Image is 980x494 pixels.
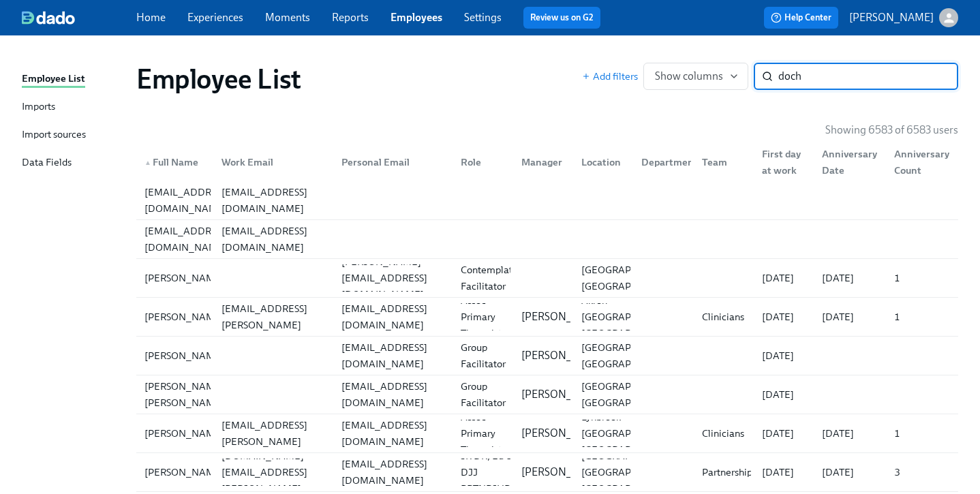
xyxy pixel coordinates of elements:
div: Work Email [216,154,331,170]
p: [PERSON_NAME] [521,426,606,441]
h1: Employee List [136,63,301,95]
div: 1 [889,425,955,442]
img: dado [22,11,75,25]
div: [DATE] [816,309,883,325]
div: [EMAIL_ADDRESS][DOMAIN_NAME] [336,378,450,411]
div: [PERSON_NAME] [139,309,230,325]
a: Reports [332,11,369,24]
div: [EMAIL_ADDRESS][DOMAIN_NAME][EMAIL_ADDRESS][DOMAIN_NAME] [136,181,958,219]
p: [PERSON_NAME] [521,465,606,480]
div: [PERSON_NAME][EMAIL_ADDRESS][PERSON_NAME][DOMAIN_NAME] [216,284,331,350]
div: Role [450,149,510,176]
div: [PERSON_NAME] [139,348,230,364]
div: [PERSON_NAME][PERSON_NAME][EMAIL_ADDRESS][PERSON_NAME][DOMAIN_NAME][EMAIL_ADDRESS][DOMAIN_NAME]As... [136,298,958,336]
div: Group Facilitator [455,378,511,411]
div: Full Name [139,154,211,170]
a: [PERSON_NAME][PERSON_NAME][EMAIL_ADDRESS][DOMAIN_NAME]Contemplative Facilitator[GEOGRAPHIC_DATA],... [136,259,958,298]
div: ▲Full Name [139,149,211,176]
div: [GEOGRAPHIC_DATA], [GEOGRAPHIC_DATA] [576,339,690,372]
a: Review us on G2 [530,11,594,25]
button: Show columns [643,63,748,90]
div: [DATE] [756,386,811,403]
div: Personal Email [336,154,450,170]
a: [PERSON_NAME][EMAIL_ADDRESS][DOMAIN_NAME]Group Facilitator[PERSON_NAME][GEOGRAPHIC_DATA], [GEOGRA... [136,337,958,375]
a: [PERSON_NAME] [PERSON_NAME][EMAIL_ADDRESS][DOMAIN_NAME]Group Facilitator[PERSON_NAME][GEOGRAPHIC_... [136,375,958,414]
div: [DATE] [756,464,811,480]
div: Team [696,154,751,170]
div: Assoc Primary Therapist [455,292,510,341]
button: Review us on G2 [523,7,600,29]
div: [EMAIL_ADDRESS][DOMAIN_NAME] [336,417,450,450]
div: [GEOGRAPHIC_DATA], [GEOGRAPHIC_DATA] [576,378,690,411]
div: Anniversary Date [816,146,883,179]
div: [DATE] [756,309,811,325]
div: [EMAIL_ADDRESS][DOMAIN_NAME] [139,184,236,217]
div: [DATE] [816,425,883,442]
div: Contemplative Facilitator [455,262,531,294]
a: Import sources [22,127,125,144]
div: [PERSON_NAME][EMAIL_ADDRESS][DOMAIN_NAME] [336,253,450,303]
div: Akron [GEOGRAPHIC_DATA] [GEOGRAPHIC_DATA] [576,292,687,341]
div: [DATE] [756,425,811,442]
div: Assoc Primary Therapist [455,409,510,458]
div: 3 [889,464,955,480]
p: [PERSON_NAME] [849,10,934,25]
a: [PERSON_NAME][PERSON_NAME][DOMAIN_NAME][EMAIL_ADDRESS][PERSON_NAME][DOMAIN_NAME][EMAIL_ADDRESS][D... [136,453,958,492]
div: Data Fields [22,155,72,172]
div: [PERSON_NAME] [139,464,230,480]
div: Import sources [22,127,86,144]
a: [PERSON_NAME][PERSON_NAME][EMAIL_ADDRESS][PERSON_NAME][DOMAIN_NAME][EMAIL_ADDRESS][DOMAIN_NAME]As... [136,414,958,453]
a: Employee List [22,71,125,88]
div: [DATE] [756,270,811,286]
a: dado [22,11,136,25]
div: [PERSON_NAME] [139,270,230,286]
div: Work Email [211,149,331,176]
p: Showing 6583 of 6583 users [825,123,958,138]
p: [PERSON_NAME] [521,309,606,324]
div: 1 [889,270,955,286]
div: [EMAIL_ADDRESS][DOMAIN_NAME] [216,223,331,256]
div: Clinicians [696,425,751,442]
div: [EMAIL_ADDRESS][DOMAIN_NAME] [216,184,331,217]
div: [PERSON_NAME][EMAIL_ADDRESS][PERSON_NAME][DOMAIN_NAME] [216,401,331,466]
div: Anniversary Count [889,146,955,179]
button: Add filters [582,70,638,83]
div: Group Facilitator [455,339,511,372]
a: Home [136,11,166,24]
div: Personal Email [331,149,450,176]
p: [PERSON_NAME] [521,387,606,402]
div: Department [636,154,703,170]
a: Employees [391,11,442,24]
div: [EMAIL_ADDRESS][DOMAIN_NAME] [139,223,236,256]
div: Location [570,149,630,176]
div: [PERSON_NAME][PERSON_NAME][EMAIL_ADDRESS][PERSON_NAME][DOMAIN_NAME][EMAIL_ADDRESS][DOMAIN_NAME]As... [136,414,958,452]
div: Role [455,154,510,170]
div: First day at work [751,149,811,176]
div: Manager [510,149,570,176]
a: Settings [464,11,502,24]
a: Moments [265,11,310,24]
a: [EMAIL_ADDRESS][DOMAIN_NAME][EMAIL_ADDRESS][DOMAIN_NAME] [136,181,958,220]
div: Team [691,149,751,176]
div: 1 [889,309,955,325]
div: [DATE] [816,270,883,286]
span: Show columns [655,70,737,83]
div: [DATE] [816,464,883,480]
button: [PERSON_NAME] [849,8,958,27]
div: [EMAIL_ADDRESS][DOMAIN_NAME] [336,456,450,489]
div: [EMAIL_ADDRESS][DOMAIN_NAME] [336,300,450,333]
a: Experiences [187,11,243,24]
div: [PERSON_NAME] [139,425,230,442]
span: ▲ [144,159,151,166]
div: Clinicians [696,309,751,325]
div: Employee List [22,71,85,88]
div: [PERSON_NAME][PERSON_NAME][EMAIL_ADDRESS][DOMAIN_NAME]Contemplative Facilitator[GEOGRAPHIC_DATA],... [136,259,958,297]
div: Imports [22,99,55,116]
span: Help Center [771,11,831,25]
div: Lynbrook [GEOGRAPHIC_DATA] [GEOGRAPHIC_DATA] [576,409,687,458]
p: [PERSON_NAME] [521,348,606,363]
div: First day at work [756,146,811,179]
div: [PERSON_NAME] [PERSON_NAME][EMAIL_ADDRESS][DOMAIN_NAME]Group Facilitator[PERSON_NAME][GEOGRAPHIC_... [136,375,958,414]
